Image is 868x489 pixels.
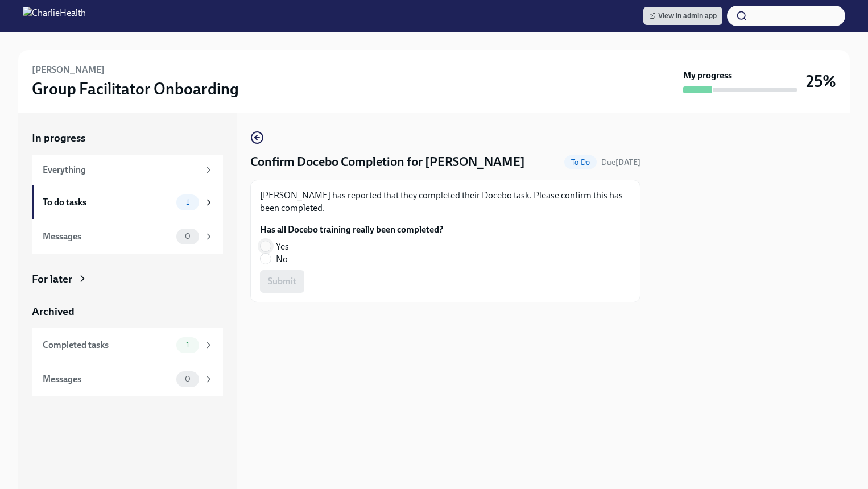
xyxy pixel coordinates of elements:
[643,7,722,25] a: View in admin app
[32,131,223,146] a: In progress
[32,362,223,396] a: Messages0
[32,272,223,287] a: For later
[43,196,172,209] div: To do tasks
[250,154,525,171] h4: Confirm Docebo Completion for [PERSON_NAME]
[32,328,223,362] a: Completed tasks1
[564,158,597,167] span: To Do
[601,158,640,167] span: Due
[43,230,172,243] div: Messages
[32,304,223,319] a: Archived
[179,341,196,349] span: 1
[43,339,172,351] div: Completed tasks
[43,164,199,176] div: Everything
[260,189,631,214] p: [PERSON_NAME] has reported that they completed their Docebo task. Please confirm this has been co...
[276,241,289,253] span: Yes
[649,10,717,22] span: View in admin app
[43,373,172,386] div: Messages
[276,253,288,266] span: No
[32,185,223,219] a: To do tasks1
[260,223,443,236] label: Has all Docebo training really been completed?
[32,272,72,287] div: For later
[615,158,640,167] strong: [DATE]
[179,198,196,206] span: 1
[32,219,223,254] a: Messages0
[806,71,836,92] h3: 25%
[32,64,105,76] h6: [PERSON_NAME]
[601,157,640,168] span: October 12th, 2025 10:00
[23,7,86,25] img: CharlieHealth
[178,232,197,241] span: 0
[32,155,223,185] a: Everything
[32,78,239,99] h3: Group Facilitator Onboarding
[178,375,197,383] span: 0
[683,69,732,82] strong: My progress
